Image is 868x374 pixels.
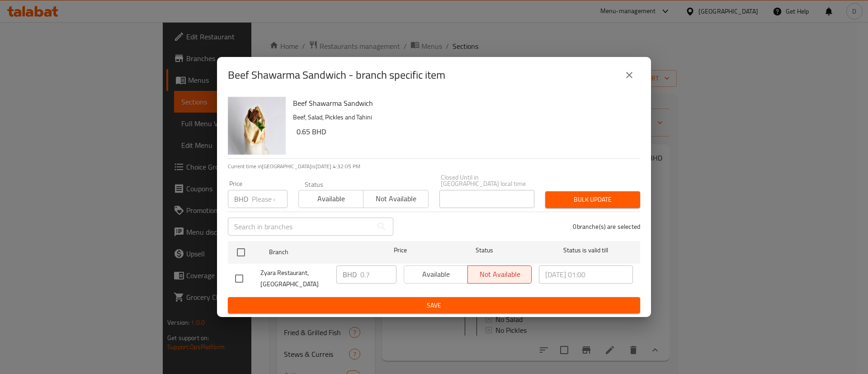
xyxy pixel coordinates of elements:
[573,222,640,231] p: 0 branche(s) are selected
[539,245,633,256] span: Status is valid till
[293,97,633,109] h6: Beef Shawarma Sandwich
[269,246,363,258] span: Branch
[228,218,373,236] input: Search in branches
[545,191,640,208] button: Bulk update
[228,162,640,170] p: Current time in [GEOGRAPHIC_DATA] is [DATE] 4:32:05 PM
[228,68,445,82] h2: Beef Shawarma Sandwich - branch specific item
[370,245,430,256] span: Price
[260,267,329,290] span: Zyara Restaurant, [GEOGRAPHIC_DATA]
[297,125,633,138] h6: 0.65 BHD
[360,265,396,284] input: Please enter price
[363,190,428,208] button: Not available
[234,194,248,204] p: BHD
[438,245,532,256] span: Status
[228,297,640,314] button: Save
[302,192,360,205] span: Available
[228,97,286,155] img: Beef Shawarma Sandwich
[367,192,425,205] span: Not available
[298,190,363,208] button: Available
[252,190,288,208] input: Please enter price
[343,269,357,280] p: BHD
[293,112,633,123] p: Beef, Salad, Pickles and Tahini
[618,64,640,86] button: close
[235,300,633,311] span: Save
[552,194,633,205] span: Bulk update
